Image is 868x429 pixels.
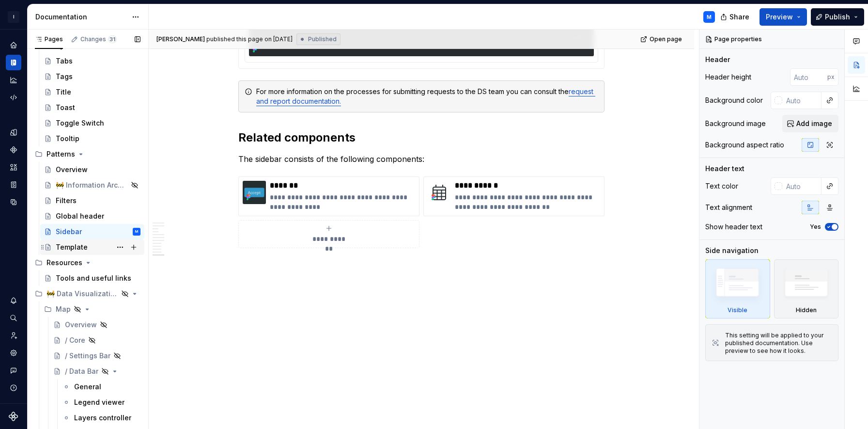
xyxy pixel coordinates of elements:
button: I [2,6,25,27]
button: Preview [759,8,807,26]
div: / Data Bar [65,366,98,376]
div: Title [56,87,71,97]
span: Preview [766,12,793,22]
div: Tools and useful links [56,273,131,283]
div: Patterns [46,149,75,159]
div: Header height [705,72,751,82]
span: 31 [108,35,117,43]
a: Title [40,84,144,100]
a: / Settings Bar [49,348,144,364]
a: Invite team [6,328,21,343]
p: The sidebar consists of the following components: [238,153,604,165]
a: Overview [40,162,144,177]
span: Publish [825,12,850,22]
div: Text color [705,181,738,191]
div: Tooltip [56,134,79,143]
a: Toggle Switch [40,115,144,131]
div: Resources [46,258,82,268]
a: Analytics [6,72,21,88]
div: General [74,382,101,392]
div: Show header text [705,222,762,232]
div: Visible [728,306,747,314]
div: Data sources [6,194,21,210]
a: Layers controller [59,410,144,426]
a: Settings [6,345,21,361]
a: Tools and useful links [40,270,144,286]
a: Code automation [6,90,21,105]
input: Auto [782,92,821,109]
div: Header text [705,164,744,174]
div: Notifications [6,293,21,308]
a: Design tokens [6,125,21,140]
div: Side navigation [705,246,759,255]
a: Assets [6,159,21,175]
div: Tags [56,72,73,81]
div: This setting will be applied to your published documentation. Use preview to see how it looks. [725,332,832,355]
button: Add image [782,115,838,132]
div: I [8,11,19,23]
div: 🚧 Data Visualization [46,289,118,299]
div: Tabs [56,56,73,66]
img: 90f74558-5bd1-4905-bb5f-bcdcc5dde67a.png [243,181,266,204]
a: / Data Bar [49,364,144,379]
button: Publish [811,8,864,26]
div: Filters [56,196,77,206]
div: Legend viewer [74,397,124,407]
div: Layers controller [74,413,131,423]
a: General [59,379,144,395]
div: Template [56,242,88,252]
button: Contact support [6,363,21,378]
span: Add image [796,119,832,128]
div: Pages [35,35,63,43]
a: SidebarM [40,224,144,239]
a: Filters [40,193,144,208]
div: Map [56,304,71,314]
span: Published [308,35,337,43]
a: Components [6,142,21,158]
div: / Core [65,335,85,345]
div: Documentation [35,12,127,22]
a: Tabs [40,53,144,69]
div: Background aspect ratio [705,140,784,150]
div: M [707,13,712,21]
a: Global header [40,208,144,224]
div: Header [705,55,730,64]
span: Share [729,12,749,22]
div: Global header [56,211,104,221]
a: Toast [40,100,144,115]
a: Documentation [6,55,21,70]
a: Tooltip [40,131,144,146]
div: Sidebar [56,227,82,237]
input: Auto [790,68,827,86]
a: 🚧 Information Architecture [40,177,144,193]
a: / Core [49,333,144,348]
div: Map [40,302,144,317]
div: Hidden [774,259,839,318]
div: 🚧 Data Visualization [31,286,144,302]
div: Overview [56,165,88,175]
a: Storybook stories [6,177,21,192]
div: published this page on [DATE] [206,35,293,43]
button: Search ⌘K [6,310,21,326]
div: 🚧 Information Architecture [56,180,128,190]
a: Home [6,37,21,53]
div: Overview [65,320,97,330]
div: Changes [80,35,117,43]
input: Auto [782,177,821,195]
div: Visible [705,259,770,318]
div: M [135,227,138,237]
label: Yes [810,223,821,231]
div: Background color [705,95,763,105]
svg: Supernova Logo [9,412,18,421]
